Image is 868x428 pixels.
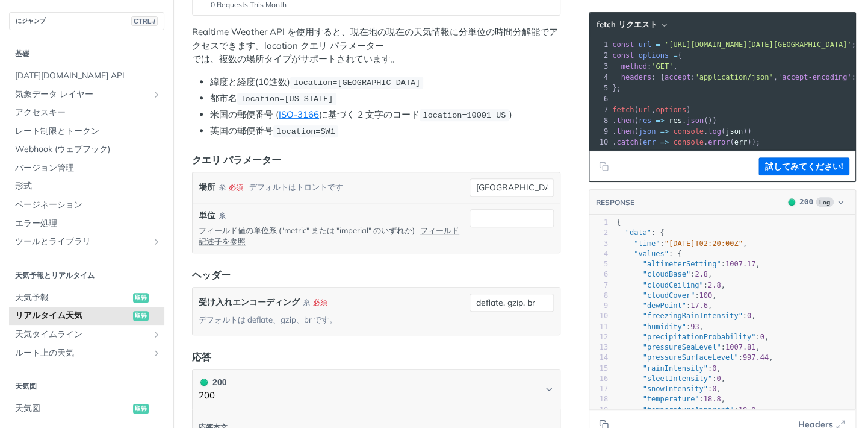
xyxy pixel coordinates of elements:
span: location=[US_STATE] [240,95,333,104]
button: クリップボードにコピー [595,157,612,175]
span: "altimeterSetting" [642,260,721,268]
div: 13 [589,342,608,353]
svg: シェブロン [544,385,554,394]
div: 4 [589,249,608,259]
span: "data" [625,228,651,237]
span: => [660,138,669,146]
span: "pressureSeaLevel" [642,343,721,351]
span: url [638,105,651,114]
p: 200 [199,389,226,403]
span: 18.8 [704,395,721,403]
span: fetch リクエスト [597,19,657,30]
div: 4 [589,72,610,83]
span: 'application/json' [695,73,773,81]
span: 1007.81 [725,343,756,351]
span: "snowIntensity" [642,385,707,393]
font: 英国の郵便番号 [210,125,273,136]
span: 取得 [133,311,149,321]
button: RESPONSE [595,197,635,209]
span: : , [616,353,773,362]
span: 17.6 [690,301,708,310]
span: "sleetIntensity" [642,374,712,383]
span: "[DATE]T02:20:00Z" [665,239,743,248]
a: ページネーション [9,196,164,214]
span: => [656,116,664,125]
span: res [638,116,651,125]
span: then [616,127,634,136]
span: . ( . ()) [612,116,717,125]
span: = [673,51,677,60]
div: 10 [589,137,610,148]
div: 3 [589,61,610,72]
span: CTRL-/ [131,16,158,26]
div: 11 [589,322,608,332]
span: : , [616,301,712,310]
span: accept [665,73,690,81]
span: "dewPoint" [642,301,686,310]
span: 1007.17 [725,260,756,268]
a: フィールド記述子を参照 [199,225,459,246]
a: レート制限とトークン [9,122,164,140]
span: : , [616,395,725,403]
a: ツールとライブラリツールとライブラリのサブページを表示する [9,233,164,251]
span: "temperature" [642,395,699,403]
div: 8 [589,291,608,301]
span: : , [616,239,747,248]
a: 気象データ レイヤー気象データレイヤーのサブページの表示 [9,86,164,104]
div: 19 [589,405,608,415]
a: 天気図取得 [9,400,164,418]
p: フィールド値の単位系 ("metric" または "imperial" のいずれか) - [199,225,465,247]
span: headers [621,73,651,81]
a: リアルタイム天気取得 [9,307,164,325]
div: デフォルトは deflate、gzip、br です。 [199,311,337,329]
a: [DATE][DOMAIN_NAME] API [9,67,164,85]
div: 8 [589,115,610,126]
span: "freezingRainIntensity" [642,312,742,320]
span: "temperatureApparent" [642,406,734,414]
font: 緯度と経度(10進数) [210,76,290,87]
span: 0 [760,333,764,341]
span: 0 [712,364,716,373]
span: : , [616,333,769,341]
span: error [708,138,730,146]
button: ルートの天気のサブページを表示 [152,348,161,358]
a: アクセスキー [9,104,164,122]
span: ルート上の天気 [15,347,149,359]
span: options [638,51,669,60]
a: 天気タイムライン天気タイムラインのサブページを表示する [9,326,164,344]
span: json [686,116,704,125]
div: 必須 [313,294,327,311]
span: "rainIntensity" [642,364,707,373]
button: 200200Log [782,196,849,208]
span: "cloudCover" [642,291,695,300]
button: 試してみてください! [758,157,849,175]
span: 形式 [15,180,161,192]
span: : , [612,62,678,71]
span: "time" [634,239,660,248]
span: 取得 [133,293,149,303]
a: 天気予報取得 [9,289,164,307]
div: 6 [589,93,610,104]
a: 形式 [9,177,164,195]
div: デフォルトはトロントです [249,178,343,196]
p: Realtime Weather API を使用すると、現在地の現在の天気情報に分単位の時間分解能でアクセスできます。location クエリ パラメーター では、複数の場所タイプがサポートされ... [192,25,560,66]
div: 16 [589,374,608,384]
span: 2.8 [695,270,708,279]
span: ( , ) [612,105,690,114]
span: location=[GEOGRAPHIC_DATA] [293,78,420,87]
span: json [638,127,656,136]
span: 200 [799,197,813,206]
div: 5 [589,259,608,269]
div: 2 [589,50,610,61]
span: : , [616,364,721,373]
div: 2 [589,228,608,238]
span: url [638,40,651,49]
li: ) [210,108,560,122]
span: }; [612,84,621,92]
span: 天気タイムライン [15,329,149,341]
span: : , [616,312,755,320]
span: 0 [747,312,751,320]
span: log [708,127,721,136]
div: ヘッダー [192,268,231,282]
span: : { [616,228,665,237]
